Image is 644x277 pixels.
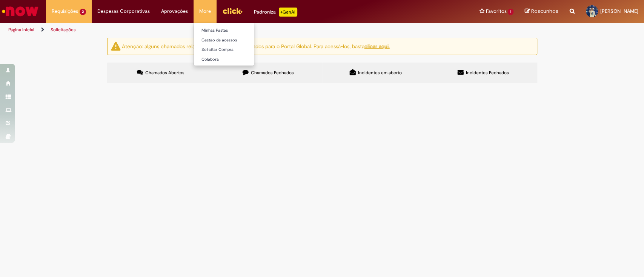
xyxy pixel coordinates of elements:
[194,55,277,64] a: Colabora
[8,27,34,33] a: Página inicial
[52,8,78,15] span: Requisições
[194,46,277,54] a: Solicitar Compra
[531,8,558,15] span: Rascunhos
[251,70,294,76] span: Chamados Fechados
[254,8,297,17] div: Padroniza
[161,8,188,15] span: Aprovações
[122,43,390,49] ng-bind-html: Atenção: alguns chamados relacionados a T.I foram migrados para o Portal Global. Para acessá-los,...
[279,8,297,17] p: +GenAi
[600,8,638,14] span: [PERSON_NAME]
[525,8,558,15] a: Rascunhos
[97,8,150,15] span: Despesas Corporativas
[358,70,402,76] span: Incidentes em aberto
[194,26,277,35] a: Minhas Pastas
[194,36,277,44] a: Gestão de acessos
[51,27,76,33] a: Solicitações
[364,43,390,49] a: clicar aqui.
[1,4,40,19] img: ServiceNow
[486,8,506,15] span: Favoritos
[80,9,86,15] span: 2
[466,70,509,76] span: Incidentes Fechados
[222,5,243,17] img: click_logo_yellow_360x200.png
[194,23,254,66] ul: More
[199,8,211,15] span: More
[6,23,424,37] ul: Trilhas de página
[508,9,513,15] span: 1
[145,70,184,76] span: Chamados Abertos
